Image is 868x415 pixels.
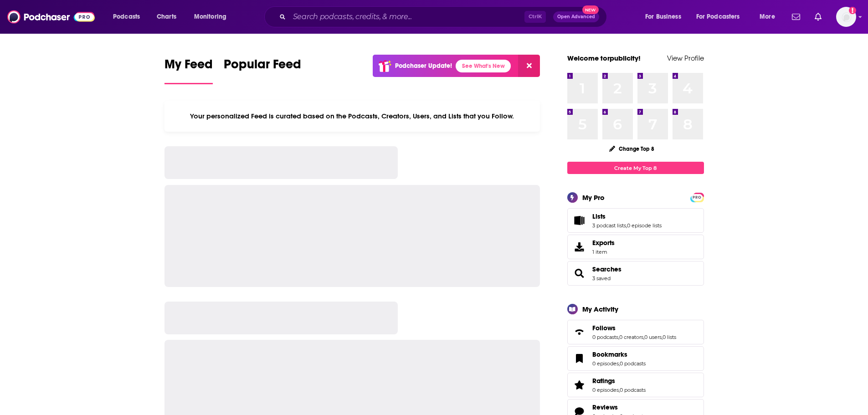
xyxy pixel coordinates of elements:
[7,8,95,26] img: Podchaser - Follow, Share and Rate Podcasts
[194,10,226,23] span: Monitoring
[188,10,238,24] button: open menu
[592,239,615,247] span: Exports
[618,334,619,340] span: ,
[592,403,618,411] span: Reviews
[592,324,616,332] span: Follows
[696,10,740,23] span: For Podcasters
[567,208,704,233] span: Lists
[570,326,589,338] a: Follows
[592,360,619,367] a: 0 episodes
[582,305,618,313] div: My Activity
[760,10,775,23] span: More
[567,261,704,286] span: Searches
[582,5,599,14] span: New
[592,265,621,273] a: Searches
[592,212,662,220] a: Lists
[107,10,152,24] button: open menu
[643,334,644,340] span: ,
[788,9,804,25] a: Show notifications dropdown
[592,377,615,385] span: Ratings
[395,62,452,70] p: Podchaser Update!
[620,387,646,393] a: 0 podcasts
[570,352,589,365] a: Bookmarks
[662,334,663,340] span: ,
[592,387,619,393] a: 0 episodes
[567,346,704,371] span: Bookmarks
[570,379,589,391] a: Ratings
[639,10,693,24] button: open menu
[582,193,605,202] div: My Pro
[273,6,616,27] div: Search podcasts, credits, & more...
[620,360,646,367] a: 0 podcasts
[557,15,595,19] span: Open Advanced
[164,56,213,84] a: My Feed
[667,54,704,62] a: View Profile
[592,212,606,220] span: Lists
[164,101,540,132] div: Your personalized Feed is curated based on the Podcasts, Creators, Users, and Lists that you Follow.
[592,350,627,359] span: Bookmarks
[592,377,646,385] a: Ratings
[592,350,646,359] a: Bookmarks
[224,56,301,84] a: Popular Feed
[553,11,599,22] button: Open AdvancedNew
[619,387,620,393] span: ,
[567,373,704,397] span: Ratings
[592,249,615,255] span: 1 item
[604,143,660,154] button: Change Top 8
[663,334,676,340] a: 0 lists
[567,235,704,259] a: Exports
[645,10,681,23] span: For Business
[619,334,643,340] a: 0 creators
[456,60,511,72] a: See What's New
[567,54,641,62] a: Welcome torpublicity!
[811,9,825,25] a: Show notifications dropdown
[592,334,618,340] a: 0 podcasts
[164,56,213,77] span: My Feed
[224,56,301,77] span: Popular Feed
[567,320,704,344] span: Follows
[289,10,524,24] input: Search podcasts, credits, & more...
[753,10,786,24] button: open menu
[644,334,662,340] a: 0 users
[157,10,176,23] span: Charts
[626,222,627,229] span: ,
[836,7,856,27] img: User Profile
[849,7,856,14] svg: Add a profile image
[113,10,140,23] span: Podcasts
[836,7,856,27] button: Show profile menu
[619,360,620,367] span: ,
[592,222,626,229] a: 3 podcast lists
[567,162,704,174] a: Create My Top 8
[151,10,182,24] a: Charts
[570,214,589,227] a: Lists
[592,275,611,282] a: 3 saved
[592,403,646,411] a: Reviews
[524,11,546,23] span: Ctrl K
[690,10,753,24] button: open menu
[570,267,589,280] a: Searches
[692,194,703,200] a: PRO
[627,222,662,229] a: 0 episode lists
[592,324,676,332] a: Follows
[836,7,856,27] span: Logged in as torpublicity
[570,241,589,253] span: Exports
[692,194,703,201] span: PRO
